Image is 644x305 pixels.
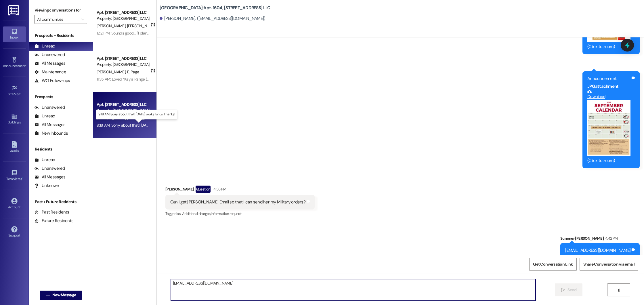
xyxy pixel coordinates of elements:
div: Unread [35,157,55,163]
a: Account [3,196,26,212]
i:  [616,288,621,292]
div: Unanswered [35,165,65,171]
div: WO Follow-ups [35,78,70,84]
span: [PERSON_NAME] [97,115,127,121]
span: Get Conversation Link [533,261,573,267]
div: All Messages [35,174,65,180]
span: [PERSON_NAME] [97,69,127,75]
a: Site Visit • [3,83,26,99]
div: Maintenance [35,69,66,75]
span: [PERSON_NAME] [127,23,156,28]
div: Unread [35,113,55,119]
span: Share Conversation via email [583,261,635,267]
div: Announcement: [587,76,630,82]
a: Leads [3,140,26,155]
div: 11:35 AM: Loved “Kayla Range ([GEOGRAPHIC_DATA]): September Newsletter is here! I apologize for t... [97,77,512,82]
div: [PERSON_NAME] [165,186,315,195]
div: Property: [GEOGRAPHIC_DATA] [97,108,150,114]
div: Apt. [STREET_ADDRESS] LLC [97,9,150,16]
span: Send [567,287,576,293]
div: Unread [35,43,55,49]
button: Get Conversation Link [529,258,576,271]
div: Summer [PERSON_NAME] [560,235,640,243]
div: Apt. [STREET_ADDRESS] LLC [97,102,150,108]
i:  [46,293,50,298]
a: Inbox [3,26,26,42]
i:  [81,17,84,22]
div: Can I get [PERSON_NAME] Email so that I can send her my Military orders? [170,199,305,205]
div: Unanswered [35,104,65,110]
div: Residents [29,146,93,152]
span: [PERSON_NAME] [97,23,127,28]
button: New Message [40,291,82,300]
a: Buildings [3,111,26,127]
div: 4:36 PM [212,186,226,192]
a: [EMAIL_ADDRESS][DOMAIN_NAME] [565,247,630,253]
label: Viewing conversations for [35,6,87,15]
span: • [26,63,26,67]
div: Unanswered [35,52,65,58]
button: Share Conversation via email [580,258,638,271]
div: Future Residents [35,218,73,224]
div: [PERSON_NAME]. ([EMAIL_ADDRESS][DOMAIN_NAME]) [160,16,265,22]
div: 12:21 PM: Sounds good... I'll plan to take her to work with me so he can get inside [97,30,228,36]
a: Download [587,89,630,100]
div: Apt. [STREET_ADDRESS] LLC [97,56,150,62]
button: Send [555,283,583,296]
div: Tagged as: [165,209,315,218]
div: Property: [GEOGRAPHIC_DATA] [97,62,150,68]
a: Support [3,224,26,240]
div: All Messages [35,60,65,66]
img: ResiDesk Logo [8,5,20,16]
input: All communities [37,15,78,24]
div: Prospects + Residents [29,33,93,39]
div: New Inbounds [35,130,68,136]
div: Prospects [29,94,93,100]
i:  [561,288,565,292]
div: Property: [GEOGRAPHIC_DATA] [97,16,150,22]
span: E. Page [127,69,139,75]
div: Past Residents [35,209,69,215]
div: All Messages [35,122,65,128]
span: [PERSON_NAME] [127,115,156,121]
div: 4:42 PM [604,235,618,241]
span: • [21,91,22,95]
span: New Message [52,292,76,298]
span: Information request [211,211,241,216]
div: 9:18 AM: Sorry about that! [DATE] works for us. Thanks! [97,123,187,128]
b: [GEOGRAPHIC_DATA]: Apt. 1604, [STREET_ADDRESS] LLC [160,5,270,11]
div: Past + Future Residents [29,199,93,205]
div: (Click to zoom) [587,158,630,164]
div: (Click to zoom) [587,44,630,50]
a: Templates • [3,168,26,184]
b: JPG attachment [587,83,618,89]
span: • [22,176,23,180]
div: Unknown [35,183,59,189]
p: 9:18 AM: Sorry about that! [DATE] works for us. Thanks! [98,112,175,117]
div: Question [196,186,211,193]
button: Zoom image [587,100,630,156]
span: Additional charges , [182,211,211,216]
